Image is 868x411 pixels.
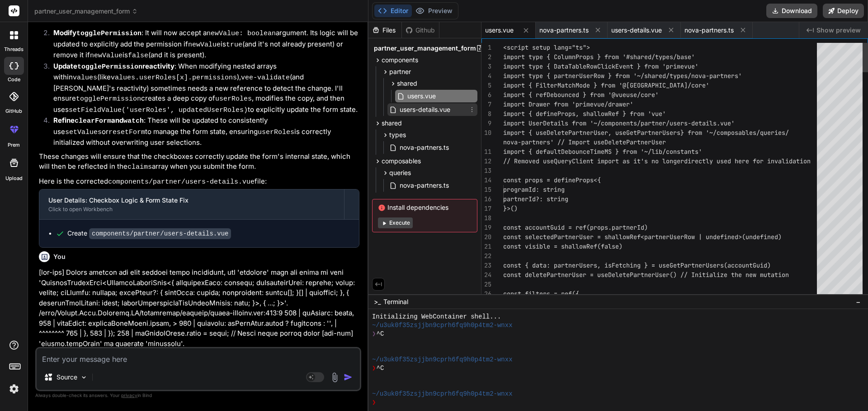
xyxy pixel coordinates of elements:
div: 10 [481,128,491,138]
h6: You [53,252,66,261]
button: − [854,295,863,309]
span: shared [382,119,402,128]
span: import { FilterMatchMode } from '@[GEOGRAPHIC_DATA]/core' [503,81,709,89]
span: nova-partners.ts [399,142,450,153]
code: togglePermission [76,95,141,103]
code: true [226,41,242,49]
span: users.vue [485,26,514,35]
span: vue' [684,62,698,70]
span: const selectedPartnerUser = shallowRef<partnerUser [503,233,684,241]
div: Create [67,229,231,238]
code: setFieldValue('userRoles', updatedUserRoles) [69,106,248,114]
div: 23 [481,261,491,270]
span: shared [397,79,417,88]
div: 13 [481,166,491,175]
label: GitHub [5,107,22,115]
div: 7 [481,100,491,109]
span: Initializing WebContainer shell... [372,313,501,321]
span: import { useDeletePartnerUser, useGetPartnerUsers [503,129,680,137]
button: User Details: Checkbox Logic & Form State FixClick to open Workbench [39,189,344,219]
span: ~/u3uk0f35zsjjbn9cprh6fq9h0p4tm2-wnxx [372,356,513,364]
span: nova-partners.ts [684,26,734,35]
span: users-details.vue [399,104,451,115]
span: partner_user_management_form [34,7,138,16]
div: 14 [481,175,491,185]
div: 8 [481,109,491,119]
code: components/partner/users-details.vue [108,178,255,186]
span: users-details.vue [611,26,662,35]
span: types [389,130,406,139]
button: Editor [374,5,412,17]
div: 6 [481,90,491,100]
label: Upload [5,175,23,182]
div: 26 [481,289,491,299]
span: import type { partnerUserRow } from '~/shared/type [503,72,684,80]
span: privacy [121,393,137,398]
div: 5 [481,81,491,90]
button: Execute [378,217,413,228]
span: import { defaultDebounceTimeMS } from '~/lib/const [503,148,684,156]
p: Source [57,373,77,382]
div: Github [402,26,439,35]
span: Terminal [383,297,408,306]
code: newValue [188,41,221,49]
span: import type { DataTableRowClickEvent } from 'prime [503,62,684,70]
span: s-details.vue' [684,119,735,127]
div: 11 [481,147,491,157]
img: settings [6,381,22,397]
div: 24 [481,270,491,280]
img: icon [344,373,353,382]
span: / Initialize the new mutation [684,271,789,279]
div: Click to open Workbench [48,206,335,213]
div: 17 [481,204,491,213]
strong: Modify [53,28,142,37]
span: const { data: partnerUsers, isFetching } = useGetP [503,261,684,269]
span: ^C [377,364,384,373]
button: Preview [412,5,456,17]
span: ~/u3uk0f35zsjjbn9cprh6fq9h0p4tm2-wnxx [372,321,513,330]
img: Pick Models [80,374,88,381]
code: togglePermission [77,63,142,71]
div: 16 [481,194,491,204]
div: 22 [481,251,491,261]
span: ❯ [372,398,377,407]
div: 20 [481,232,491,242]
span: const accountGuid = ref(props.partnerId) [503,223,648,231]
span: − [856,297,861,306]
span: partner_user_management_form [374,44,476,53]
code: clearForm [75,117,111,125]
span: queries [389,168,411,177]
label: threads [4,46,24,53]
div: 1 [481,43,491,52]
span: nova-partners.ts [399,180,450,191]
code: false [128,52,148,60]
div: 18 [481,213,491,223]
span: nova-partners.ts [539,26,589,35]
span: users.vue [406,91,437,102]
span: partner [389,67,411,76]
span: import { refDebounced } from '@vueuse/core' [503,91,659,99]
label: prem [8,141,20,149]
span: ^C [377,330,384,338]
code: userRoles [215,95,252,103]
span: <script setup lang="ts"> [503,43,590,51]
div: 25 [481,280,491,289]
img: attachment [330,372,340,383]
span: import { defineProps, shallowRef } from 'vue' [503,110,666,118]
code: resetForm [108,129,145,136]
code: claims [127,163,152,171]
code: newValue: boolean [207,30,276,37]
code: values [73,74,97,82]
code: components/partner/users-details.vue [89,228,231,239]
span: // Removed useQueryClient import as it's no longer [503,157,684,165]
span: s/nova-partners' [684,72,742,80]
span: import UserDetails from '~/components/partner/user [503,119,684,127]
span: artnerUsers(accountGuid) [684,261,771,269]
code: values.userRoles[x].permissions [111,74,237,82]
div: 12 [481,157,491,166]
li: : When modifying nested arrays within (like ), (and [PERSON_NAME]'s reactivity) sometimes needs a... [46,61,359,116]
button: Download [766,4,817,18]
li: : It will now accept a argument. Its logic will be updated to explicitly add the permission if is... [46,28,359,61]
div: 15 [481,185,491,194]
div: Files [368,26,401,35]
